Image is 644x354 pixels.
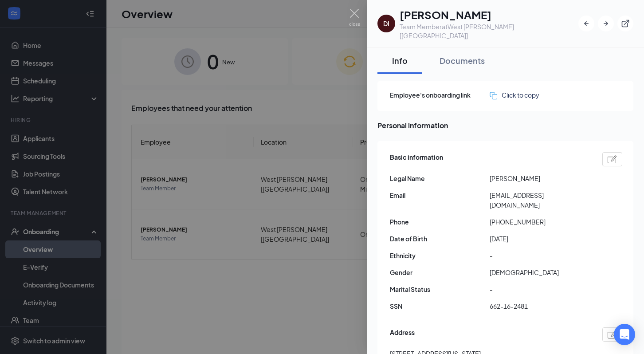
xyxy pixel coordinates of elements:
div: Team Member at West [PERSON_NAME] [[GEOGRAPHIC_DATA]] [400,22,578,40]
button: ArrowLeftNew [578,16,594,31]
span: [EMAIL_ADDRESS][DOMAIN_NAME] [490,190,589,210]
button: ExternalLink [617,16,633,31]
span: Email [390,190,490,200]
span: 662-16-2481 [490,301,589,311]
span: [PERSON_NAME] [490,173,589,183]
svg: ArrowLeftNew [582,19,591,28]
div: Documents [440,55,485,66]
img: click-to-copy.71757273a98fde459dfc.svg [490,92,497,99]
span: [DEMOGRAPHIC_DATA] [490,267,589,277]
span: Phone [390,217,490,227]
span: Personal information [377,120,633,131]
span: Basic information [390,152,443,166]
div: DI [383,19,389,28]
span: [PHONE_NUMBER] [490,217,589,227]
span: Legal Name [390,173,490,183]
span: Marital Status [390,284,490,294]
svg: ExternalLink [621,19,630,28]
span: Date of Birth [390,234,490,244]
span: SSN [390,301,490,311]
span: - [490,251,589,260]
span: [DATE] [490,234,589,244]
div: Info [386,55,413,66]
span: Ethnicity [390,251,490,260]
span: Employee's onboarding link [390,90,490,100]
span: Gender [390,267,490,277]
button: Click to copy [490,90,539,100]
button: ArrowRight [598,16,614,31]
span: - [490,284,589,294]
div: Open Intercom Messenger [614,324,635,345]
svg: ArrowRight [601,19,610,28]
span: Address [390,327,415,342]
h1: [PERSON_NAME] [400,7,578,22]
